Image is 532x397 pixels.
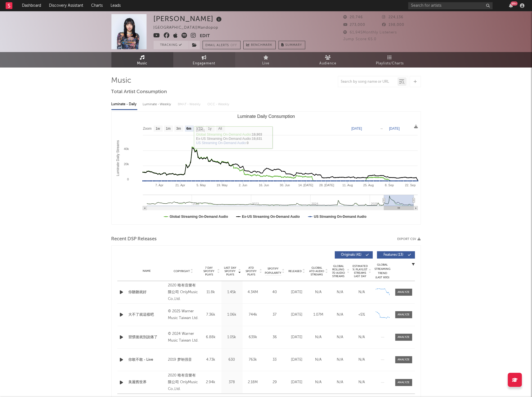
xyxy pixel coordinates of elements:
span: 7 Day Spotify Plays [202,266,217,276]
div: 1.45k [223,290,241,295]
text: → [380,127,383,131]
button: Email AlertsOff [203,41,241,49]
span: Live [262,60,270,67]
a: 你聽聽就好 [129,290,165,295]
text: [DATE] [351,127,362,131]
span: Playlists/Charts [376,60,404,67]
text: 0 [127,178,129,181]
span: Engagement [193,60,216,67]
a: Benchmark [243,41,276,49]
text: Luminate Daily Consumption [237,114,295,119]
div: N/A [331,357,350,363]
span: ATD Spotify Plays [244,266,259,276]
text: 22. Sep [405,183,416,187]
div: Name [129,269,165,273]
text: 30. Jun [280,183,290,187]
span: Summary [286,44,302,47]
a: 美麗舊世界 [129,380,165,385]
span: Music [137,60,147,67]
a: 你敢不敢 - Live [129,357,165,363]
div: N/A [309,380,328,385]
div: 744k [244,312,262,318]
text: US Streaming On-Demand Audio [314,215,366,219]
text: Ex-US Streaming On-Demand Audio [242,215,300,219]
text: 28. [DATE] [319,183,334,187]
span: 273,000 [344,23,365,27]
div: 33 [265,357,285,363]
span: Last Day Spotify Plays [223,266,238,276]
text: 1m [166,127,170,131]
div: © 2024 Warner Music Taiwan Ltd. [168,331,199,344]
text: 40k [124,147,129,151]
div: 2.94k [202,380,220,385]
div: 4.73k [202,357,220,363]
div: N/A [353,357,371,363]
svg: Luminate Daily Consumption [112,112,421,224]
input: Search for artists [408,2,493,9]
span: Estimated % Playlist Streams Last Day [353,264,368,278]
div: 11.8k [202,290,220,295]
span: Spotify Popularity [265,267,281,275]
text: 16. Jun [259,183,269,187]
div: N/A [353,380,371,385]
div: 29 [265,380,285,385]
span: Originals ( 41 ) [338,253,364,257]
div: 37 [265,312,285,318]
button: Edit [200,33,210,40]
div: 1.06k [223,312,241,318]
text: Global Streaming On-Demand Audio [170,215,228,219]
div: 1.07M [309,312,328,318]
span: Audience [319,60,336,67]
a: 大不了就這樣吧 [129,312,165,318]
a: Engagement [173,52,235,68]
div: 36 [265,335,285,340]
div: 1.05k [223,335,241,340]
div: N/A [331,335,350,340]
text: 11. Aug [342,183,353,187]
div: 習慣後就別說痛了 [129,335,165,340]
div: 2019 梦响强音 [168,356,199,363]
div: N/A [331,290,350,295]
a: Music [111,52,173,68]
span: Released [289,270,302,273]
div: © 2025 Warner Music Taiwan Ltd. [168,308,199,322]
div: N/A [309,290,328,295]
text: [DATE] [389,127,400,131]
div: 639k [244,335,262,340]
div: 40 [265,290,285,295]
input: Search by song name or URL [338,80,398,84]
text: 14. [DATE] [298,183,313,187]
span: 224,136 [382,15,403,19]
a: Live [235,52,297,68]
text: 5. May [196,183,206,187]
div: N/A [309,357,328,363]
div: <5% [353,312,371,318]
span: Global Rolling 7D Audio Streams [331,264,346,278]
text: Luminate Daily Streams [116,140,120,176]
div: [DATE] [288,290,306,295]
div: N/A [353,290,371,295]
span: 198,000 [382,23,404,27]
div: 763k [244,357,262,363]
div: 7.36k [202,312,220,318]
div: [DATE] [288,312,306,318]
button: Tracking [154,41,189,49]
button: 99+ [509,3,513,8]
text: 6m [186,127,191,131]
button: Features(13) [377,251,415,259]
text: All [218,127,222,131]
a: Audience [297,52,359,68]
text: 8. Sep [385,183,394,187]
div: N/A [331,312,350,318]
text: 19. May [216,183,228,187]
span: Jump Score: 65.0 [344,37,377,41]
div: [PERSON_NAME] [154,14,223,23]
span: Features ( 13 ) [381,253,407,257]
span: 20,746 [344,15,363,19]
span: Total Artist Consumption [111,89,167,95]
text: 21. Apr [175,183,185,187]
div: N/A [309,335,328,340]
text: 20k [124,162,129,166]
